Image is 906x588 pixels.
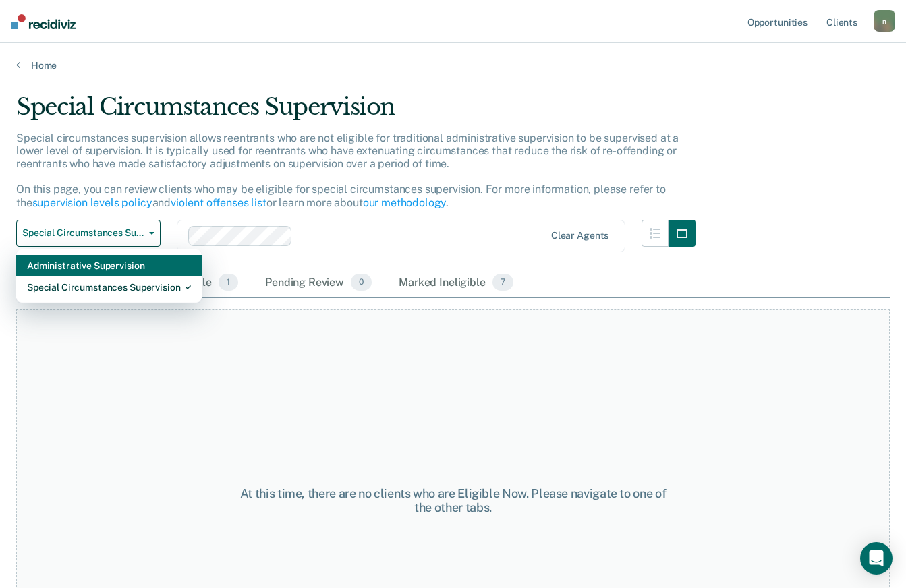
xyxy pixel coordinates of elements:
[11,14,76,29] img: Recidiviz
[16,220,161,247] button: Special Circumstances Supervision
[22,227,144,239] span: Special Circumstances Supervision
[171,196,266,209] a: violent offenses list
[551,230,608,241] div: Clear agents
[492,274,513,291] span: 7
[235,486,671,515] div: At this time, there are no clients who are Eligible Now. Please navigate to one of the other tabs.
[27,255,191,276] div: Administrative Supervision
[32,196,152,209] a: supervision levels policy
[860,542,893,575] div: Open Intercom Messenger
[16,59,890,71] a: Home
[396,268,516,298] div: Marked Ineligible7
[351,274,372,291] span: 0
[219,274,238,291] span: 1
[363,196,447,209] a: our methodology
[874,10,895,32] button: n
[16,131,679,209] p: Special circumstances supervision allows reentrants who are not eligible for traditional administ...
[27,276,191,298] div: Special Circumstances Supervision
[262,268,374,298] div: Pending Review0
[16,93,696,131] div: Special Circumstances Supervision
